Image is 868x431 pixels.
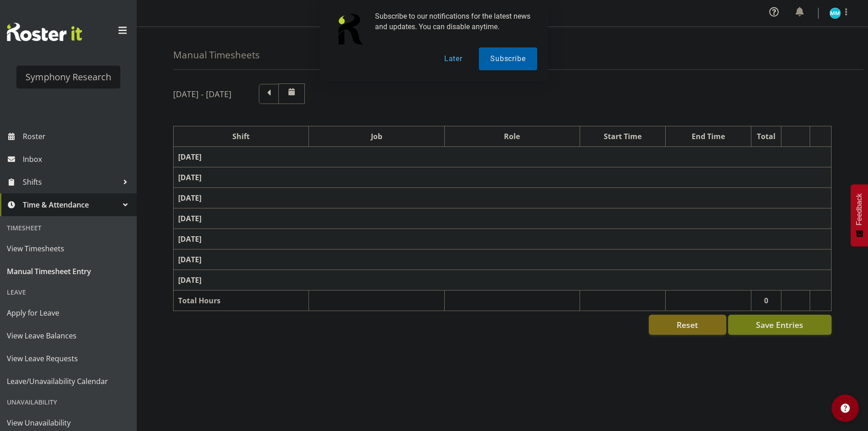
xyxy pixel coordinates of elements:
[479,47,537,70] button: Subscribe
[368,11,537,32] div: Subscribe to our notifications for the latest news and updates. You can disable anytime.
[7,374,130,388] span: Leave/Unavailability Calendar
[2,237,134,260] a: View Timesheets
[649,315,726,335] button: Reset
[7,242,130,255] span: View Timesheets
[449,131,575,142] div: Role
[23,198,118,212] span: Time & Attendance
[174,208,832,229] td: [DATE]
[2,301,134,324] a: Apply for Leave
[433,47,474,70] button: Later
[174,270,832,291] td: [DATE]
[7,329,130,343] span: View Leave Balances
[174,291,309,311] td: Total Hours
[7,265,130,278] span: Manual Timesheet Entry
[677,319,698,331] span: Reset
[313,131,439,142] div: Job
[2,393,134,411] div: Unavailability
[2,370,134,393] a: Leave/Unavailability Calendar
[728,315,832,335] button: Save Entries
[2,347,134,370] a: View Leave Requests
[23,175,118,189] span: Shifts
[174,147,832,167] td: [DATE]
[7,306,130,320] span: Apply for Leave
[855,193,863,225] span: Feedback
[2,324,134,347] a: View Leave Balances
[174,188,832,208] td: [DATE]
[756,131,777,142] div: Total
[7,416,130,430] span: View Unavailability
[751,291,781,311] td: 0
[178,131,304,142] div: Shift
[7,352,130,365] span: View Leave Requests
[756,319,803,331] span: Save Entries
[173,89,231,99] h5: [DATE] - [DATE]
[2,283,134,301] div: Leave
[2,260,134,283] a: Manual Timesheet Entry
[670,131,746,142] div: End Time
[174,167,832,188] td: [DATE]
[851,184,868,246] button: Feedback - Show survey
[2,218,134,237] div: Timesheet
[841,404,850,413] img: help-xxl-2.png
[331,11,368,47] img: notification icon
[174,229,832,249] td: [DATE]
[585,131,661,142] div: Start Time
[23,152,132,166] span: Inbox
[23,130,132,143] span: Roster
[174,249,832,270] td: [DATE]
